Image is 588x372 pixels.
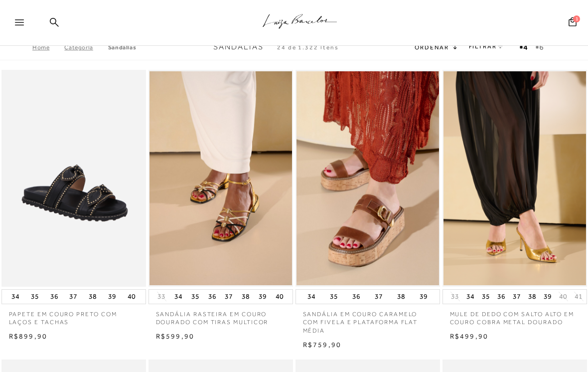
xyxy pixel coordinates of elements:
[148,304,293,327] a: SANDÁLIA RASTEIRA EM COURO DOURADO COM TIRAS MULTICOR
[572,292,586,301] button: 41
[296,71,439,285] a: SANDÁLIA EM COURO CARAMELO COM FIVELA E PLATAFORMA FLAT MÉDIA SANDÁLIA EM COURO CARAMELO COM FIVE...
[525,290,539,304] button: 38
[222,290,236,304] button: 37
[349,290,363,304] button: 36
[213,42,264,51] span: Sandálias
[510,290,524,304] button: 37
[304,290,318,304] button: 34
[443,71,586,285] a: MULE DE DEDO COM SALTO ALTO EM COURO COBRA METAL DOURADO MULE DE DEDO COM SALTO ALTO EM COURO COB...
[533,41,547,54] button: gridText6Desc
[256,290,270,304] button: 39
[450,332,489,340] span: R$499,90
[273,290,287,304] button: 40
[2,71,145,285] img: PAPETE EM COURO PRETO COM LAÇOS E TACHAS
[205,290,219,304] button: 36
[2,71,145,285] a: PAPETE EM COURO PRETO COM LAÇOS E TACHAS PAPETE EM COURO PRETO COM LAÇOS E TACHAS
[66,290,80,304] button: 37
[417,290,431,304] button: 39
[566,16,580,30] button: 1
[108,44,136,51] a: Sandálias
[125,290,139,304] button: 40
[9,332,48,340] span: R$899,90
[28,290,42,304] button: 35
[239,290,253,304] button: 38
[32,44,64,51] a: Home
[479,290,493,304] button: 35
[372,290,386,304] button: 37
[105,290,119,304] button: 39
[394,290,408,304] button: 38
[171,290,185,304] button: 34
[448,292,462,301] button: 33
[443,71,586,285] img: MULE DE DEDO COM SALTO ALTO EM COURO COBRA METAL DOURADO
[517,41,531,54] button: Mostrar 4 produtos por linha
[494,290,508,304] button: 36
[64,44,108,51] a: Categoria
[149,71,292,285] a: SANDÁLIA RASTEIRA EM COURO DOURADO COM TIRAS MULTICOR SANDÁLIA RASTEIRA EM COURO DOURADO COM TIRA...
[415,44,448,51] span: Ordenar
[8,290,22,304] button: 34
[156,332,195,340] span: R$599,90
[573,15,580,22] span: 1
[556,292,570,301] button: 40
[296,71,439,285] img: SANDÁLIA EM COURO CARAMELO COM FIVELA E PLATAFORMA FLAT MÉDIA
[1,304,146,327] a: PAPETE EM COURO PRETO COM LAÇOS E TACHAS
[86,290,100,304] button: 38
[295,304,440,335] a: SANDÁLIA EM COURO CARAMELO COM FIVELA E PLATAFORMA FLAT MÉDIA
[541,290,555,304] button: 39
[277,44,339,51] span: 24 de 1.322 itens
[469,43,504,50] a: FILTRAR
[327,290,341,304] button: 35
[442,304,587,327] a: MULE DE DEDO COM SALTO ALTO EM COURO COBRA METAL DOURADO
[149,71,292,285] img: SANDÁLIA RASTEIRA EM COURO DOURADO COM TIRAS MULTICOR
[154,292,168,301] button: 33
[47,290,61,304] button: 36
[188,290,202,304] button: 35
[463,290,477,304] button: 34
[303,341,342,349] span: R$759,90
